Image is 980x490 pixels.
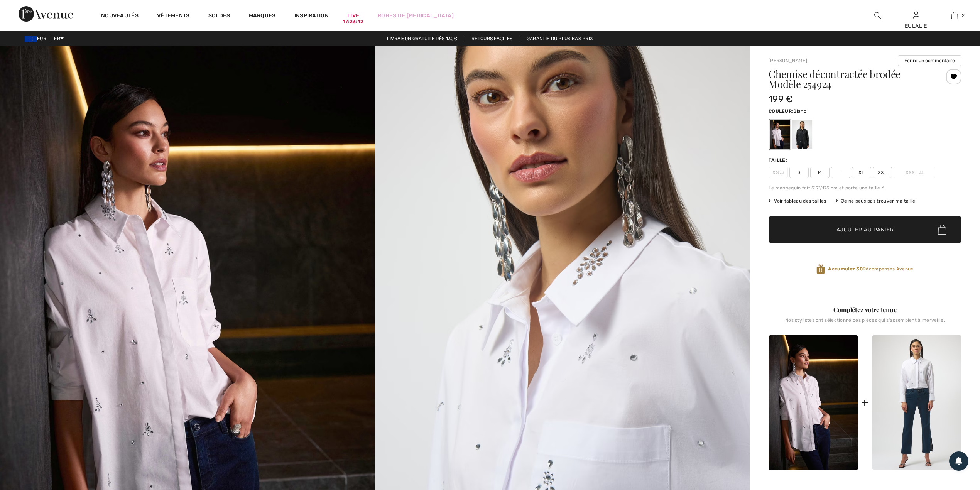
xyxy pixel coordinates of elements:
[897,22,935,30] div: EULALIE
[828,265,913,272] span: Récompenses Avenue
[25,36,49,41] span: EUR
[874,11,881,20] img: recherche
[769,108,793,114] span: Couleur:
[792,120,812,149] div: Noir
[770,120,790,149] div: Blanc
[25,36,37,42] img: Euro
[347,12,359,20] a: Live17:23:42
[54,36,64,41] span: FR
[294,12,329,20] span: Inspiration
[769,216,961,243] button: Ajouter au panier
[465,36,519,41] a: Retours faciles
[861,394,868,411] div: +
[913,11,919,20] img: Mes infos
[816,264,825,274] img: Récompenses Avenue
[769,94,793,105] span: 199 €
[769,58,807,63] a: [PERSON_NAME]
[520,36,600,41] a: Garantie du plus bas prix
[938,225,946,235] img: Bag.svg
[852,167,871,178] span: XL
[101,12,139,20] a: Nouveautés
[769,335,858,470] img: Chemise Décontractée Brodée modèle 254924
[769,184,961,191] div: Le mannequin fait 5'9"/175 cm et porte une taille 6.
[810,167,830,178] span: M
[894,167,935,178] span: XXXL
[780,171,784,174] img: ring-m.svg
[769,198,826,204] span: Voir tableau des tailles
[769,69,929,89] h1: Chemise décontractée brodée Modèle 254924
[769,167,788,178] span: XS
[378,12,454,20] a: Robes de [MEDICAL_DATA]
[936,11,973,20] a: 2
[769,305,961,314] div: Complétez votre tenue
[381,36,464,41] a: Livraison gratuite dès 130€
[769,318,961,329] div: Nos stylistes ont sélectionné ces pièces qui s'assemblent à merveille.
[769,157,789,164] div: Taille:
[872,335,961,470] img: Pantalon Droit Long modèle 254917
[208,12,230,20] a: Soldes
[831,167,850,178] span: L
[951,11,958,20] img: Mon panier
[789,167,809,178] span: S
[836,198,916,204] div: Je ne peux pas trouver ma taille
[249,12,276,20] a: Marques
[919,171,923,174] img: ring-m.svg
[962,12,965,19] span: 2
[793,108,806,114] span: Blanc
[898,55,961,66] button: Écrire un commentaire
[343,18,363,25] div: 17:23:42
[913,12,919,19] a: Se connecter
[873,167,892,178] span: XXL
[836,226,894,234] span: Ajouter au panier
[157,12,190,20] a: Vêtements
[828,266,863,272] strong: Accumulez 30
[19,6,73,22] img: 1ère Avenue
